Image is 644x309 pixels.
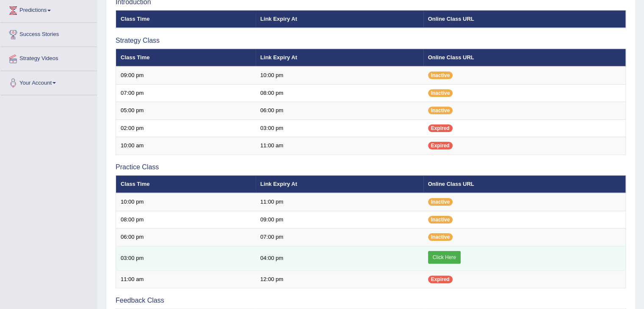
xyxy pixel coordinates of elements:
span: Inactive [428,72,453,79]
td: 10:00 pm [256,66,423,84]
td: 03:00 pm [116,246,256,270]
td: 03:00 pm [256,119,423,137]
th: Link Expiry At [256,10,423,28]
td: 05:00 pm [116,102,256,120]
h3: Strategy Class [116,37,626,44]
a: Success Stories [0,23,97,44]
td: 10:00 am [116,137,256,155]
td: 11:00 am [116,270,256,288]
td: 07:00 pm [116,84,256,102]
th: Link Expiry At [256,175,423,193]
td: 02:00 pm [116,119,256,137]
td: 11:00 am [256,137,423,155]
td: 04:00 pm [256,246,423,270]
th: Class Time [116,49,256,66]
span: Inactive [428,89,453,97]
span: Inactive [428,216,453,223]
span: Expired [428,276,453,283]
td: 12:00 pm [256,270,423,288]
th: Online Class URL [423,10,626,28]
td: 06:00 pm [256,102,423,120]
h3: Feedback Class [116,297,626,304]
td: 07:00 pm [256,229,423,246]
th: Link Expiry At [256,49,423,66]
th: Online Class URL [423,175,626,193]
td: 11:00 pm [256,193,423,211]
th: Class Time [116,10,256,28]
span: Expired [428,124,453,132]
th: Online Class URL [423,49,626,66]
h3: Practice Class [116,163,626,171]
span: Inactive [428,198,453,206]
td: 09:00 pm [116,66,256,84]
a: Click Here [428,251,461,264]
td: 06:00 pm [116,229,256,246]
td: 08:00 pm [256,84,423,102]
a: Your Account [0,71,97,92]
td: 08:00 pm [116,211,256,229]
span: Expired [428,142,453,149]
a: Strategy Videos [0,47,97,68]
th: Class Time [116,175,256,193]
td: 09:00 pm [256,211,423,229]
span: Inactive [428,107,453,114]
span: Inactive [428,233,453,241]
td: 10:00 pm [116,193,256,211]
